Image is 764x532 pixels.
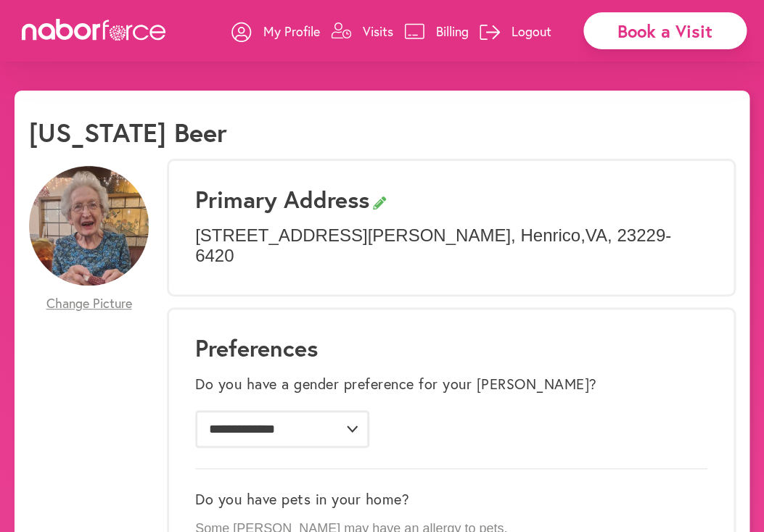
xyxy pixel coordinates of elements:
[331,9,393,53] a: Visits
[363,22,393,40] p: Visits
[195,334,707,362] h1: Preferences
[29,166,149,286] img: n6PHNOlMS6G7nURx1vl2
[195,186,707,213] h3: Primary Address
[195,375,597,393] label: Do you have a gender preference for your [PERSON_NAME]?
[583,12,747,49] div: Book a Visit
[512,22,551,40] p: Logout
[480,9,551,53] a: Logout
[29,117,227,148] h1: [US_STATE] Beer
[436,22,469,40] p: Billing
[404,9,469,53] a: Billing
[195,491,409,508] label: Do you have pets in your home?
[46,296,132,312] span: Change Picture
[263,22,320,40] p: My Profile
[231,9,320,53] a: My Profile
[195,225,707,267] p: [STREET_ADDRESS][PERSON_NAME] , Henrico , VA , 23229-6420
